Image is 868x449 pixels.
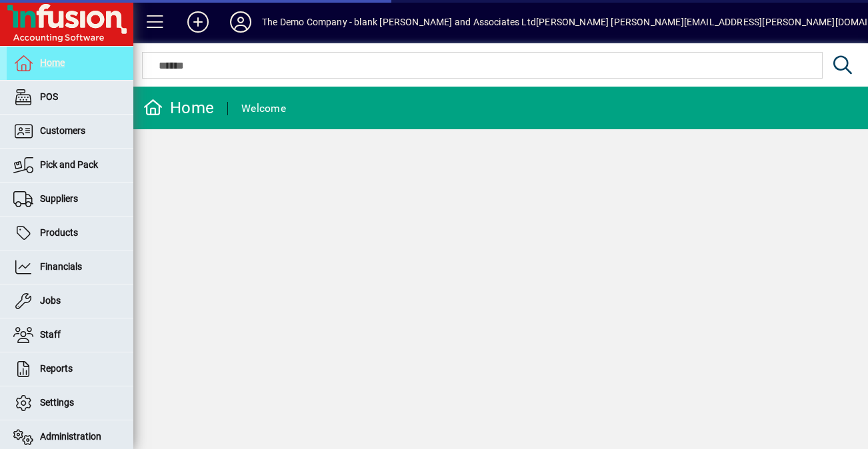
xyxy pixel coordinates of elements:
span: Home [40,57,65,68]
span: Administration [40,431,101,442]
a: POS [7,81,133,114]
span: Reports [40,363,73,374]
a: Pick and Pack [7,149,133,182]
a: Products [7,217,133,250]
span: Products [40,227,78,238]
button: Profile [219,10,262,34]
div: The Demo Company - blank [PERSON_NAME] and Associates Ltd [262,11,536,33]
span: Financials [40,261,82,272]
span: Settings [40,397,74,408]
div: Welcome [241,98,286,119]
span: POS [40,91,58,102]
span: Pick and Pack [40,159,98,170]
a: Reports [7,352,133,386]
span: Customers [40,125,85,136]
span: Jobs [40,295,61,306]
a: Settings [7,386,133,420]
a: Customers [7,115,133,148]
a: Financials [7,250,133,284]
button: Add [177,10,219,34]
span: Staff [40,329,61,340]
a: Suppliers [7,183,133,216]
div: Home [143,97,214,119]
span: Suppliers [40,193,78,204]
a: Jobs [7,284,133,318]
a: Staff [7,318,133,352]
